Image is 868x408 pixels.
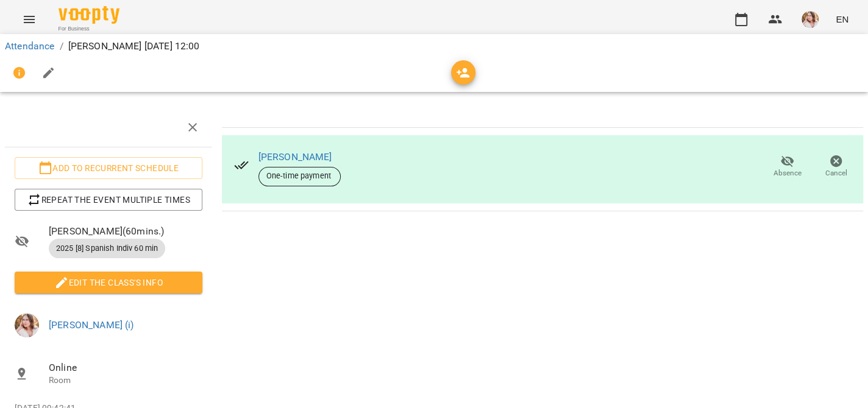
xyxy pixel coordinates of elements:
span: Repeat the event multiple times [24,192,193,207]
a: [PERSON_NAME] [258,151,332,163]
span: 2025 [8] Spanish Indiv 60 min [49,243,165,254]
button: Absence [763,150,812,184]
img: cd58824c68fe8f7eba89630c982c9fb7.jpeg [802,11,819,28]
p: [PERSON_NAME] [DATE] 12:00 [68,39,200,54]
button: EN [831,8,853,30]
p: Room [49,375,202,387]
span: Absence [774,168,802,178]
button: Cancel [812,150,861,184]
span: Edit the class's Info [24,275,193,290]
img: Voopty Logo [59,6,119,24]
img: cd58824c68fe8f7eba89630c982c9fb7.jpeg [15,313,39,337]
a: [PERSON_NAME] (і) [49,319,134,331]
span: Online [49,361,202,375]
span: [PERSON_NAME] ( 60 mins. ) [49,224,202,239]
button: Menu [15,5,44,34]
a: Attendance [5,40,54,52]
span: Cancel [825,168,847,178]
span: For Business [59,25,119,33]
li: / [59,39,63,54]
button: Repeat the event multiple times [15,189,202,211]
button: Edit the class's Info [15,272,202,294]
span: One-time payment [259,171,341,181]
span: EN [836,13,848,26]
button: Add to recurrent schedule [15,157,202,179]
nav: breadcrumb [5,39,863,54]
span: Add to recurrent schedule [24,161,193,175]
